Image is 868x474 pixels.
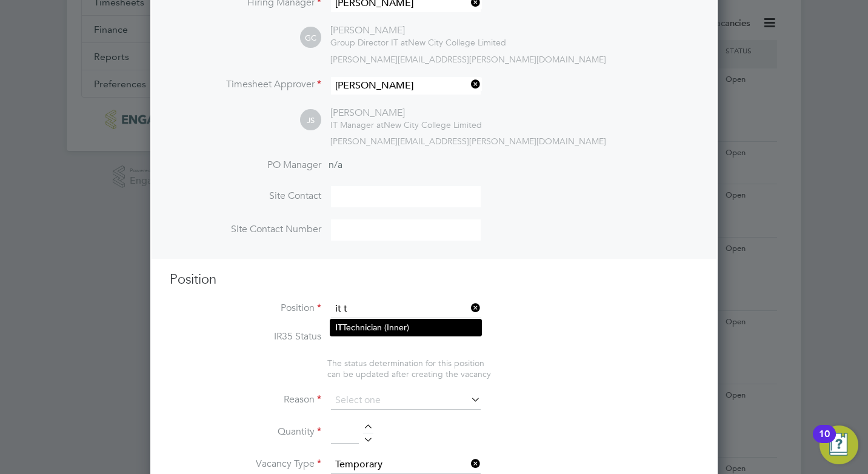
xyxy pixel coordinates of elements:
input: Select one [331,392,481,410]
span: GC [300,27,321,48]
label: PO Manager [170,159,321,172]
span: [PERSON_NAME][EMAIL_ADDRESS][PERSON_NAME][DOMAIN_NAME] [330,136,606,147]
input: Search for... [331,77,481,95]
label: Timesheet Approver [170,78,321,91]
label: Reason [170,393,321,406]
input: Search for... [331,300,481,318]
label: IR35 Status [170,330,321,343]
div: New City College Limited [330,119,482,130]
span: n/a [329,159,342,171]
div: [PERSON_NAME] [330,107,482,119]
h3: Position [170,271,698,289]
b: T [338,322,342,333]
li: Technician (Inner) [330,319,481,336]
span: The status determination for this position can be updated after creating the vacancy [327,358,491,379]
span: Group Director IT at [330,37,408,48]
div: [PERSON_NAME] [330,24,506,37]
label: Vacancy Type [170,458,321,470]
button: Open Resource Center, 10 new notifications [820,426,858,464]
label: Position [170,302,321,315]
input: Select one [331,456,481,474]
b: I [335,322,342,333]
label: Site Contact [170,190,321,202]
label: Site Contact Number [170,223,321,236]
div: 10 [819,434,830,450]
div: New City College Limited [330,37,506,48]
label: Quantity [170,426,321,438]
span: [PERSON_NAME][EMAIL_ADDRESS][PERSON_NAME][DOMAIN_NAME] [330,54,606,65]
span: IT Manager at [330,119,384,130]
span: JS [300,110,321,131]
